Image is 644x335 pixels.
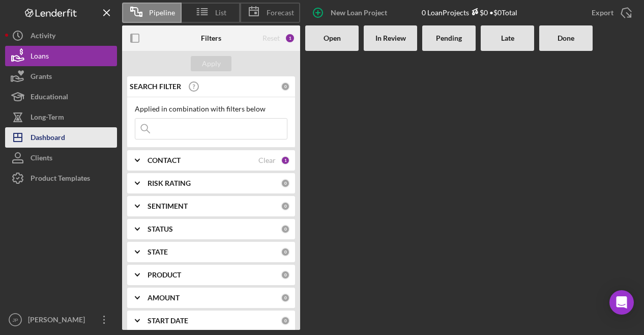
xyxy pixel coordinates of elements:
[324,34,341,42] b: Open
[148,271,181,279] b: PRODUCT
[31,127,65,150] div: Dashboard
[215,9,226,17] span: List
[31,148,52,171] div: Clients
[31,46,49,69] div: Loans
[12,317,18,323] text: JP
[375,34,406,42] b: In Review
[422,8,517,17] div: 0 Loan Projects • $0 Total
[558,34,574,42] b: Done
[31,66,52,89] div: Grants
[592,3,613,23] div: Export
[135,105,287,113] div: Applied in combination with filters below
[5,25,117,46] button: Activity
[281,293,290,302] div: 0
[281,156,290,165] div: 1
[501,34,514,42] b: Late
[148,156,181,164] b: CONTACT
[191,56,231,71] button: Apply
[5,66,117,87] button: Grants
[31,168,90,191] div: Product Templates
[148,179,191,187] b: RISK RATING
[281,316,290,325] div: 0
[581,3,639,23] button: Export
[31,87,68,109] div: Educational
[281,270,290,280] div: 0
[148,317,188,325] b: START DATE
[148,225,173,233] b: STATUS
[262,34,280,42] div: Reset
[130,82,181,91] b: SEARCH FILTER
[258,156,276,164] div: Clear
[5,168,117,188] button: Product Templates
[5,46,117,66] button: Loans
[436,34,462,42] b: Pending
[281,179,290,188] div: 0
[281,247,290,257] div: 0
[5,127,117,148] button: Dashboard
[201,34,221,42] b: Filters
[5,310,117,330] button: JP[PERSON_NAME]
[148,294,180,302] b: AMOUNT
[331,3,387,23] div: New Loan Project
[5,87,117,107] button: Educational
[148,202,188,210] b: SENTIMENT
[149,9,175,17] span: Pipeline
[5,148,117,168] button: Clients
[469,8,488,17] div: $0
[148,248,168,256] b: STATE
[31,107,64,130] div: Long-Term
[25,310,92,332] div: [PERSON_NAME]
[285,33,295,43] div: 1
[609,290,634,315] div: Open Intercom Messenger
[281,82,290,91] div: 0
[281,202,290,211] div: 0
[267,9,294,17] span: Forecast
[281,225,290,234] div: 0
[31,25,55,48] div: Activity
[305,3,397,23] button: New Loan Project
[202,56,221,71] div: Apply
[5,107,117,127] button: Long-Term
